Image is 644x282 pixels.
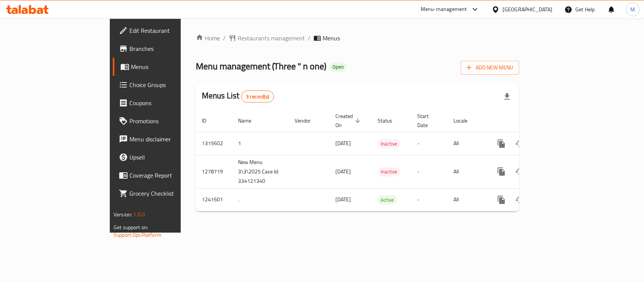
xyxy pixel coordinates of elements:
span: [DATE] [335,195,351,204]
span: Created On [335,112,363,130]
td: - [411,155,447,188]
span: Start Date [417,112,438,130]
span: Locale [453,116,477,125]
a: Coverage Report [113,166,217,184]
div: Total records count [241,90,274,103]
span: 3 record(s) [241,93,274,100]
div: Active [378,195,397,204]
span: Upsell [129,153,211,162]
a: Restaurants management [229,34,305,43]
th: Actions [486,109,571,132]
td: All [447,188,486,211]
a: Menus [113,58,217,76]
button: more [492,135,510,153]
span: Promotions [129,116,211,126]
button: more [492,191,510,209]
div: Export file [498,87,516,106]
span: Add New Menu [467,63,513,72]
a: Choice Groups [113,76,217,94]
td: All [447,132,486,155]
nav: breadcrumb [196,34,519,43]
h2: Menus List [202,90,274,103]
a: Grocery Checklist [113,184,217,202]
button: Change Status [510,191,529,209]
span: Coverage Report [129,171,211,180]
span: Inactive [378,167,400,176]
td: All [447,155,486,188]
button: more [492,162,510,181]
span: Status [378,116,402,125]
button: Add New Menu [461,61,519,75]
td: - [411,188,447,211]
span: Menu disclaimer [129,135,211,144]
div: Open [329,63,347,72]
span: Active [378,196,397,204]
table: enhanced table [196,109,571,211]
a: Edit Restaurant [113,21,217,40]
a: Upsell [113,148,217,166]
button: Change Status [510,135,529,153]
span: Grocery Checklist [129,189,211,198]
td: New Menu 3\3\2025 Case Id: 334121340 [232,155,289,188]
span: 1.0.0 [133,210,145,219]
span: Inactive [378,139,400,148]
span: Name [238,116,261,125]
span: Branches [129,44,211,53]
td: 1 [232,132,289,155]
button: Change Status [510,162,529,181]
a: Menu disclaimer [113,130,217,148]
span: Menu management ( Three " n one ) [196,58,326,75]
span: Get support on: [114,222,148,232]
a: Support.OpsPlatform [114,230,161,240]
span: Version: [114,210,132,219]
div: [GEOGRAPHIC_DATA] [503,5,552,14]
span: Restaurants management [238,34,305,43]
span: [DATE] [335,138,351,148]
a: Promotions [113,112,217,130]
span: Open [329,64,347,70]
span: [DATE] [335,167,351,176]
li: / [308,34,310,43]
td: . [232,188,289,211]
span: Menus [131,62,211,71]
span: Choice Groups [129,80,211,89]
a: Branches [113,40,217,58]
li: / [223,34,226,43]
span: Edit Restaurant [129,26,211,35]
span: Vendor [295,116,320,125]
span: ID [202,116,216,125]
a: Coupons [113,94,217,112]
span: Menus [323,34,340,43]
div: Menu-management [421,5,467,14]
span: M [630,5,635,14]
td: - [411,132,447,155]
span: Coupons [129,98,211,107]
